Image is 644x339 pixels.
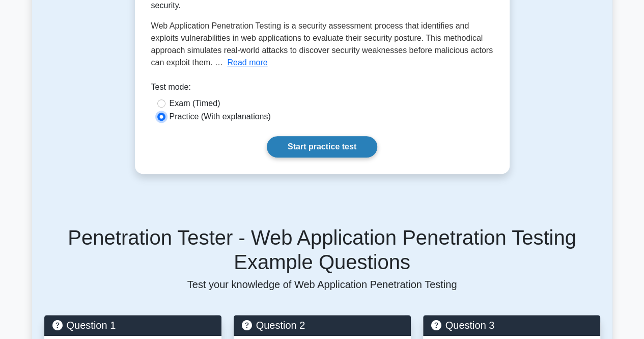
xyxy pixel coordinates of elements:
button: Read more [227,57,267,69]
h5: Question 1 [52,319,213,331]
label: Practice (With explanations) [170,111,271,123]
h5: Question 2 [242,319,403,331]
p: Test your knowledge of Web Application Penetration Testing [44,278,600,291]
h5: Question 3 [431,319,592,331]
div: Test mode: [151,81,493,97]
h5: Penetration Tester - Web Application Penetration Testing Example Questions [44,225,600,274]
span: Web Application Penetration Testing is a security assessment process that identifies and exploits... [151,21,493,67]
a: Start practice test [267,136,377,158]
label: Exam (Timed) [170,97,220,110]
